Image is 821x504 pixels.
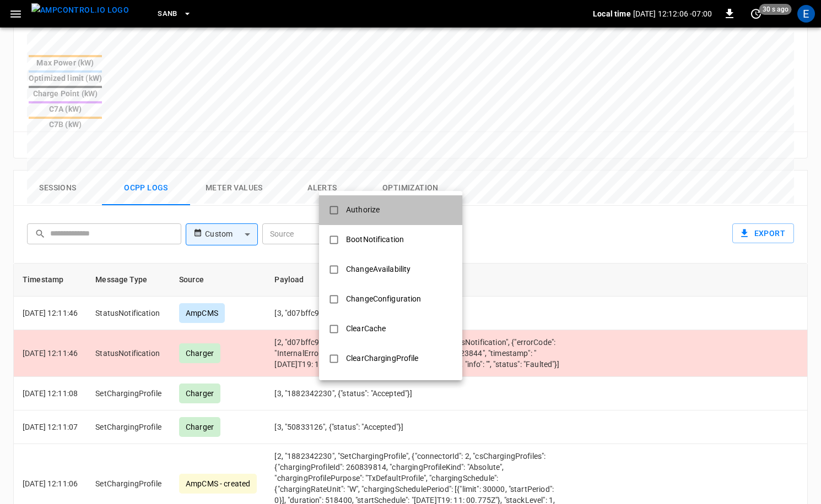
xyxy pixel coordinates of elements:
div: DataTransfer [339,378,399,398]
div: Authorize [339,200,386,220]
div: ClearCache [339,319,392,339]
div: ChangeConfiguration [339,289,428,309]
div: BootNotification [339,229,410,250]
div: ChangeAvailability [339,259,417,280]
div: ClearChargingProfile [339,348,425,369]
